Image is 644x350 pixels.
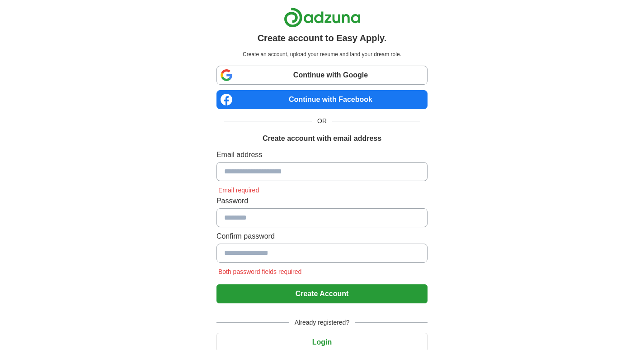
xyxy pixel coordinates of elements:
a: Login [216,338,428,346]
button: Create Account [216,284,428,303]
h1: Create account to Easy Apply. [258,31,387,45]
label: Confirm password [216,231,428,242]
span: Email required [216,187,261,194]
p: Create an account, upload your resume and land your dream role. [218,50,426,58]
span: Already registered? [289,318,355,327]
a: Continue with Google [216,66,428,85]
label: Password [216,196,428,206]
h1: Create account with email address [263,133,381,144]
span: OR [312,116,332,126]
a: Continue with Facebook [216,90,428,109]
label: Email address [216,149,428,160]
span: Both password fields required [216,268,303,275]
img: Adzuna logo [284,7,361,28]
